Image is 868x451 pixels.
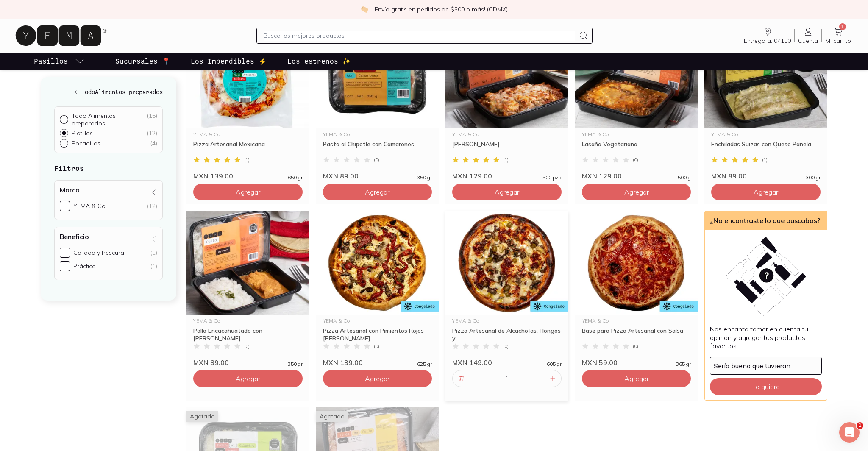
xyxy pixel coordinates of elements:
[740,27,794,45] a: Entrega a: 04100
[452,318,562,323] div: YEMA & Co
[676,362,691,367] span: 365 gr
[452,358,492,367] span: MXN 149.00
[115,56,170,66] p: Sucursales 📍
[72,112,147,127] p: Todo Alimentos preparados
[193,172,233,180] span: MXN 139.00
[582,318,691,323] div: YEMA & Co
[323,132,432,137] div: YEMA & Co
[323,370,432,387] button: Agregar
[711,140,821,156] div: Enchiladas Suizas con Queso Panela
[582,132,691,137] div: YEMA & Co
[857,422,863,429] span: 1
[582,172,622,180] span: MXN 129.00
[189,53,269,70] a: Los Imperdibles ⚡️
[705,211,827,230] div: ¿No encontraste lo que buscabas?
[54,164,84,172] strong: Filtros
[754,188,778,196] span: Agregar
[186,211,309,367] a: Pollo CacahuateYEMA & CoPollo Encacahuatado con [PERSON_NAME](0)MXN 89.00350 gr
[711,132,821,137] div: YEMA & Co
[244,157,250,162] span: ( 1 )
[72,129,93,137] p: Platillos
[711,184,821,200] button: Agregar
[288,175,303,180] span: 650 gr
[445,211,568,367] a: Pizza AlcachofaYEMA & CoPizza Artesanal de Alcachofas, Hongos y ...(0)MXN 149.00605 gr
[624,188,649,196] span: Agregar
[193,370,303,387] button: Agregar
[445,24,568,180] a: Lasaña carneYEMA & Co[PERSON_NAME](1)MXN 129.00500 pza
[186,24,309,128] img: Pizza artesanal mexicana
[54,180,163,220] div: Marca
[452,140,562,156] div: [PERSON_NAME]
[114,53,172,70] a: Sucursales 📍
[60,232,89,241] h4: Beneficio
[60,261,70,271] input: Práctico(1)
[186,211,309,315] img: Pollo Cacahuate
[374,157,379,162] span: ( 0 )
[762,157,768,162] span: ( 1 )
[150,139,157,147] div: ( 4 )
[54,87,163,96] a: ← TodoAlimentos preparados
[193,358,229,367] span: MXN 89.00
[582,370,691,387] button: Agregar
[452,132,562,137] div: YEMA & Co
[34,56,68,66] p: Pasillos
[711,172,747,180] span: MXN 89.00
[287,56,351,66] p: Los estrenos ✨
[316,211,439,315] img: Pizza Pimientos
[374,344,379,349] span: ( 0 )
[503,157,509,162] span: ( 1 )
[60,248,70,258] input: Calidad y frescura(1)
[193,140,303,156] div: Pizza Artesanal Mexicana
[150,249,157,256] div: (1)
[236,374,260,383] span: Agregar
[54,87,163,96] h5: ← Todo Alimentos preparados
[744,37,791,45] span: Entrega a: 04100
[236,188,260,196] span: Agregar
[547,362,562,367] span: 605 gr
[365,374,389,383] span: Agregar
[575,24,698,180] a: Lasaña VegetarianaYEMA & CoLasaña Vegetariana(0)MXN 129.00500 g
[316,411,348,422] span: Agotado
[417,175,432,180] span: 350 gr
[678,175,691,180] span: 500 g
[323,358,363,367] span: MXN 139.00
[542,175,562,180] span: 500 pza
[286,53,353,70] a: Los estrenos ✨
[710,378,822,395] button: Lo quiero
[193,318,303,323] div: YEMA & Co
[575,211,698,315] img: Base de Pizza
[710,325,822,350] p: Nos encanta tomar en cuenta tu opinión y agregar tus productos favoritos
[633,157,638,162] span: ( 0 )
[72,139,100,147] p: Bocadillos
[417,362,432,367] span: 625 gr
[575,24,698,128] img: Lasaña Vegetariana
[704,24,827,128] img: _ENCHILADAS SUIZAS CON QUESO
[806,175,821,180] span: 300 gr
[704,24,827,180] a: _ENCHILADAS SUIZAS CON QUESOYEMA & CoEnchiladas Suizas con Queso Panela(1)MXN 89.00300 gr
[445,24,568,128] img: Lasaña carne
[288,362,303,367] span: 350 gr
[798,37,818,45] span: Cuenta
[822,27,854,45] a: 1Mi carrito
[316,211,439,367] a: Pizza PimientosYEMA & CoPizza Artesanal con Pimientos Rojos [PERSON_NAME]...(0)MXN 139.00625 gr
[73,202,106,210] div: YEMA & Co
[445,211,568,315] img: Pizza Alcachofa
[323,327,432,342] div: Pizza Artesanal con Pimientos Rojos [PERSON_NAME]...
[186,24,309,180] a: Pizza artesanal mexicanaYEMA & CoPizza Artesanal Mexicana(1)MXN 139.00650 gr
[186,411,218,422] span: Agotado
[193,184,303,200] button: Agregar
[244,344,250,349] span: ( 0 )
[452,172,492,180] span: MXN 129.00
[147,129,157,137] div: ( 12 )
[365,188,389,196] span: Agregar
[503,344,509,349] span: ( 0 )
[323,140,432,156] div: Pasta al Chipotle con Camarones
[73,249,124,256] div: Calidad y frescura
[495,188,519,196] span: Agregar
[624,374,649,383] span: Agregar
[575,211,698,367] a: Base de PizzaYEMA & CoBase para Pizza Artesanal con Salsa(0)MXN 59.00365 gr
[73,262,96,270] div: Práctico
[60,186,80,194] h4: Marca
[839,422,860,443] iframe: Intercom live chat
[323,184,432,200] button: Agregar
